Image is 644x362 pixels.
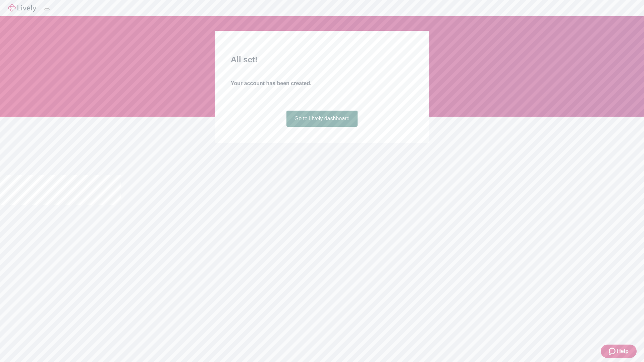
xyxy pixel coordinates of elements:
[286,111,358,127] a: Go to Lively dashboard
[231,79,413,87] h4: Your account has been created.
[44,8,50,10] button: Log out
[231,54,413,66] h2: All set!
[617,347,629,355] span: Help
[601,345,637,358] button: Zendesk support iconHelp
[609,347,617,355] svg: Zendesk support icon
[8,4,36,12] img: Lively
